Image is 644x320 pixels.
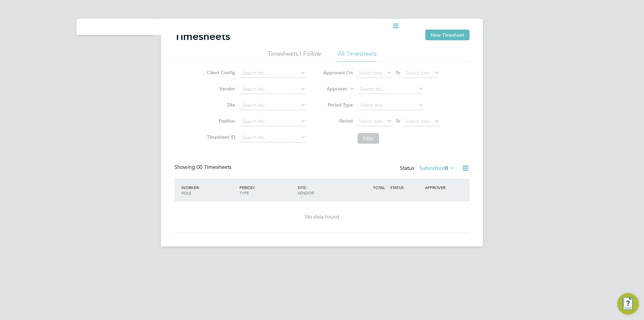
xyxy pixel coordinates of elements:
[240,85,306,94] input: Search for...
[181,190,192,195] span: ROLE
[323,70,353,76] label: Approved On
[358,133,379,144] button: Filter
[240,68,306,78] input: Search for...
[359,70,383,76] span: Select date
[205,86,235,92] label: Vendor
[239,190,249,195] span: TYPE
[174,30,230,43] h2: Timesheets
[400,164,456,173] div: Status
[373,185,385,190] span: TOTAL
[393,117,402,125] span: To
[323,102,353,108] label: Period Type
[306,185,307,190] span: /
[205,134,235,140] label: Timesheet ID
[205,102,235,108] label: Site
[419,165,455,172] label: Submitted
[76,19,156,35] nav: Main navigation
[240,101,306,110] input: Search for...
[199,185,200,190] span: /
[425,30,470,40] button: New Timesheet
[238,181,296,199] div: PERIOD
[240,117,306,126] input: Search for...
[268,50,321,62] li: Timesheets I Follow
[180,181,238,199] div: WORKER
[338,50,377,62] li: All Timesheets
[254,185,255,190] span: /
[406,118,430,124] span: Select date
[358,101,424,110] input: Select one
[197,164,231,171] span: 00 Timesheets
[205,118,235,124] label: Position
[445,165,448,172] span: 0
[406,70,430,76] span: Select date
[423,181,458,193] div: APPROVER
[617,293,639,315] button: Engage Resource Center
[317,86,347,92] label: Approver
[298,190,314,195] span: VENDOR
[205,70,235,76] label: Client Config
[388,181,423,193] div: STATUS
[359,118,383,124] span: Select date
[174,164,233,171] div: Showing
[181,214,463,221] div: No data found
[240,133,306,142] input: Search for...
[296,181,354,199] div: SITE
[323,118,353,124] label: Period
[393,68,402,77] span: To
[358,85,424,94] input: Search for...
